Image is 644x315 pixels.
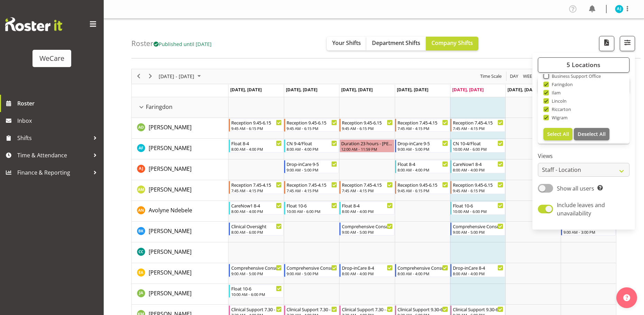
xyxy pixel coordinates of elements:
div: Clinical Support 9.30-6 [453,306,503,313]
div: CN 9-4/Float [287,140,337,147]
div: Ena Advincula"s event - Comprehensive Consult 8-4 Begin From Thursday, October 9, 2025 at 8:00:00... [395,264,450,277]
button: October 2025 [158,72,204,81]
div: 10:00 AM - 6:00 PM [287,209,337,214]
button: Filter Shifts [620,36,635,51]
span: Time & Attendance [17,150,90,160]
div: Clinical Oversight [231,223,282,230]
div: Avolyne Ndebele"s event - Float 8-4 Begin From Wednesday, October 8, 2025 at 8:00:00 AM GMT+13:00... [339,202,394,215]
div: Reception 7.45-4.15 [342,181,392,188]
div: Brian Ko"s event - Clinical Oversight Begin From Monday, October 6, 2025 at 8:00:00 AM GMT+13:00 ... [229,222,283,235]
div: Alex Ferguson"s event - Float 8-4 Begin From Monday, October 6, 2025 at 8:00:00 AM GMT+13:00 Ends... [229,139,283,152]
button: Select All [543,128,573,140]
div: 9:00 AM - 5:00 PM [342,229,392,235]
div: 7:45 AM - 4:15 PM [398,126,448,131]
div: Antonia Mao"s event - Reception 7.45-4.15 Begin From Monday, October 6, 2025 at 7:45:00 AM GMT+13... [229,181,283,194]
div: 9:45 AM - 6:15 PM [342,126,392,131]
img: aj-jones10453.jpg [615,5,623,13]
button: Previous [134,72,143,81]
span: Day [509,72,519,81]
span: [PERSON_NAME] [149,123,192,131]
span: [PERSON_NAME] [149,227,192,235]
div: WeCare [39,53,64,64]
button: Your Shifts [327,37,366,50]
div: Float 8-4 [398,160,448,167]
span: Include leaves and unavailability [557,201,605,217]
div: Drop-inCare 8-4 [453,264,503,271]
div: Ena Advincula"s event - Drop-inCare 8-4 Begin From Wednesday, October 8, 2025 at 8:00:00 AM GMT+1... [339,264,394,277]
div: Aleea Devenport"s event - Reception 7.45-4.15 Begin From Thursday, October 9, 2025 at 7:45:00 AM ... [395,119,450,132]
td: Alex Ferguson resource [132,139,228,159]
a: [PERSON_NAME] [149,289,192,297]
span: Your Shifts [332,39,361,47]
button: Company Shifts [426,37,478,50]
span: Avolyne Ndebele [149,206,192,214]
div: Clinical Support 7.30 - 4 [287,306,337,313]
div: Avolyne Ndebele"s event - Float 10-6 Begin From Friday, October 10, 2025 at 10:00:00 AM GMT+13:00... [450,202,505,215]
button: Time Scale [479,72,503,81]
td: Ena Advincula resource [132,263,228,284]
span: 5 Locations [567,61,600,69]
div: CareNow1 8-4 [231,202,282,209]
div: Alex Ferguson"s event - Duration 23 hours - Alex Ferguson Begin From Wednesday, October 8, 2025 a... [339,139,394,152]
div: Amy Johannsen"s event - Drop-inCare 9-5 Begin From Tuesday, October 7, 2025 at 9:00:00 AM GMT+13:... [284,160,339,173]
div: previous period [133,69,144,84]
td: Avolyne Ndebele resource [132,201,228,222]
div: Alex Ferguson"s event - Drop-inCare 9-5 Begin From Thursday, October 9, 2025 at 9:00:00 AM GMT+13... [395,139,450,152]
div: Ena Advincula"s event - Drop-inCare 8-4 Begin From Friday, October 10, 2025 at 8:00:00 AM GMT+13:... [450,264,505,277]
div: 8:00 AM - 6:00 PM [231,229,282,235]
div: 8:00 AM - 4:00 PM [398,271,448,276]
div: 10:00 AM - 6:00 PM [231,291,282,297]
div: Antonia Mao"s event - Reception 7.45-4.15 Begin From Wednesday, October 8, 2025 at 7:45:00 AM GMT... [339,181,394,194]
div: 12:00 AM - 11:59 PM [341,146,392,152]
div: 9:00 AM - 3:00 PM [563,229,614,235]
span: [PERSON_NAME] [149,165,192,173]
div: Aleea Devenport"s event - Reception 9.45-6.15 Begin From Tuesday, October 7, 2025 at 9:45:00 AM G... [284,119,339,132]
div: 9:00 AM - 5:00 PM [398,146,448,152]
td: Brian Ko resource [132,222,228,242]
div: 9:45 AM - 6:15 PM [453,188,503,193]
div: Comprehensive Consult 9-5 [342,223,392,230]
a: [PERSON_NAME] [149,227,192,235]
span: [DATE], [DATE] [452,86,484,93]
div: Reception 7.45-4.15 [453,119,503,126]
span: [DATE], [DATE] [230,86,262,93]
div: Drop-inCare 8-4 [342,264,392,271]
span: Lincoln [549,98,567,104]
div: 7:45 AM - 4:15 PM [342,188,392,193]
button: Next [146,72,155,81]
div: Duration 23 hours - [PERSON_NAME] [341,140,392,147]
div: Ena Advincula"s event - Comprehensive Consult 9-5 Begin From Tuesday, October 7, 2025 at 9:00:00 ... [284,264,339,277]
span: [PERSON_NAME] [149,144,192,152]
div: 8:00 AM - 4:00 PM [231,209,282,214]
div: Comprehensive Consult 9-5 [287,264,337,271]
div: 9:45 AM - 6:15 PM [287,126,337,131]
a: [PERSON_NAME] [149,165,192,173]
span: Riccarton [549,106,571,112]
div: Float 10-6 [231,285,282,292]
div: Antonia Mao"s event - Reception 9.45-6.15 Begin From Thursday, October 9, 2025 at 9:45:00 AM GMT+... [395,181,450,194]
label: Views [538,152,629,160]
div: next period [144,69,156,84]
div: Reception 7.45-4.15 [398,119,448,126]
span: Faringdon [549,82,573,87]
div: 7:45 AM - 4:15 PM [231,188,282,193]
span: Published until [DATE] [153,40,212,47]
div: October 06 - 12, 2025 [156,69,205,84]
div: 9:45 AM - 6:15 PM [398,188,448,193]
div: Reception 9.45-6.15 [453,181,503,188]
div: Float 8-4 [342,202,392,209]
div: Amy Johannsen"s event - CareNow1 8-4 Begin From Friday, October 10, 2025 at 8:00:00 AM GMT+13:00 ... [450,160,505,173]
div: Reception 7.45-4.15 [287,181,337,188]
td: Faringdon resource [132,97,228,118]
span: Show all users [557,185,594,192]
div: Ena Advincula"s event - Comprehensive Consult 9-5 Begin From Monday, October 6, 2025 at 9:00:00 A... [229,264,283,277]
div: Antonia Mao"s event - Reception 7.45-4.15 Begin From Tuesday, October 7, 2025 at 7:45:00 AM GMT+1... [284,181,339,194]
div: Jane Arps"s event - Float 10-6 Begin From Monday, October 6, 2025 at 10:00:00 AM GMT+13:00 Ends A... [229,285,283,298]
img: Rosterit website logo [5,17,62,31]
button: Timeline Day [509,72,520,81]
div: Brian Ko"s event - Comprehensive Consult 9-5 Begin From Friday, October 10, 2025 at 9:00:00 AM GM... [450,222,505,235]
span: [DATE] - [DATE] [158,72,195,81]
td: Jane Arps resource [132,284,228,305]
div: Antonia Mao"s event - Reception 9.45-6.15 Begin From Friday, October 10, 2025 at 9:45:00 AM GMT+1... [450,181,505,194]
div: Float 8-4 [231,140,282,147]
